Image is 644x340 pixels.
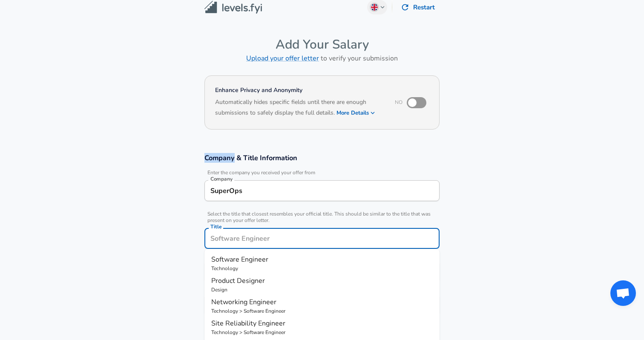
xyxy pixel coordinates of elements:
[211,255,268,264] span: Software Engineer
[204,170,440,176] span: Enter the company you received your offer from
[371,4,378,11] img: English (UK)
[204,52,440,64] h6: to verify your submission
[211,328,433,336] p: Technology > Software Engineer
[211,307,433,315] p: Technology > Software Engineer
[215,98,383,119] h6: Automatically hides specific fields until there are enough submissions to safely display the full...
[211,297,276,307] span: Networking Engineer
[204,153,440,163] h3: Company & Title Information
[204,1,262,14] img: Levels.fyi
[215,86,383,95] h4: Enhance Privacy and Anonymity
[211,265,433,272] p: Technology
[211,276,265,285] span: Product Designer
[210,224,221,229] label: Title
[610,280,636,306] div: Open chat
[246,54,319,63] a: Upload your offer letter
[336,107,376,119] button: More Details
[395,99,402,106] span: No
[211,286,433,294] p: Design
[210,176,233,182] label: Company
[204,211,440,224] span: Select the title that closest resembles your official title. This should be similar to the title ...
[211,319,285,328] span: Site Reliability Engineer
[208,232,436,245] input: Software Engineer
[208,184,436,197] input: Google
[204,37,440,52] h4: Add Your Salary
